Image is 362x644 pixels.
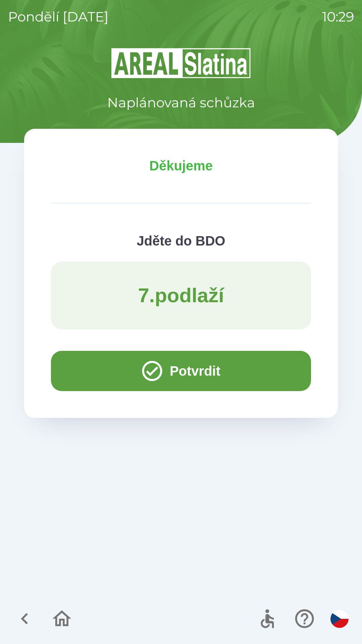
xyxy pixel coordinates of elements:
img: Logo [24,47,338,79]
p: pondělí [DATE] [8,7,109,27]
p: Děkujeme [51,156,311,176]
img: cs flag [330,610,349,628]
p: Jděte do BDO [51,231,311,251]
p: Naplánovaná schůzka [107,93,255,113]
p: 10:29 [322,7,354,27]
button: Potvrdit [51,351,311,391]
p: 7 . podlaží [138,283,224,308]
